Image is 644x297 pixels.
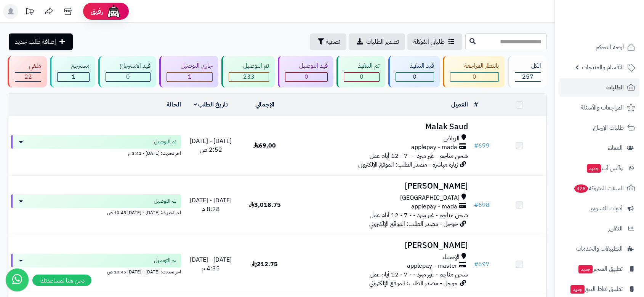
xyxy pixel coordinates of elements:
[559,219,639,238] a: التقارير
[474,260,478,269] span: #
[9,33,73,50] a: إضافة طلب جديد
[252,260,278,269] span: 212.75
[608,143,623,153] span: العملاء
[126,72,130,81] span: 0
[344,62,380,70] div: تم التنفيذ
[11,208,181,216] div: اخر تحديث: [DATE] - [DATE] 10:45 ص
[413,37,445,46] span: طلباتي المُوكلة
[6,56,48,87] a: ملغي 22
[106,62,151,70] div: قيد الاسترجاع
[473,72,476,81] span: 0
[304,72,308,81] span: 0
[559,78,639,97] a: الطلبات
[358,160,458,169] span: زيارة مباشرة - مصدر الطلب: الموقع الإلكتروني
[370,151,468,160] span: شحن مناجم - غير مبرد - - 7 - 12 أيام عمل
[559,98,639,117] a: المراجعات والأسئلة
[450,73,498,81] div: 0
[559,119,639,137] a: طلبات الإرجاع
[596,42,624,52] span: لوحة التحكم
[344,73,379,81] div: 0
[154,197,176,205] span: تم التوصيل
[255,100,274,109] a: الإجمالي
[190,137,232,154] span: [DATE] - [DATE] 2:52 ص
[190,255,232,273] span: [DATE] - [DATE] 4:35 م
[335,56,387,87] a: تم التنفيذ 0
[220,56,276,87] a: تم التوصيل 233
[574,184,588,193] span: 328
[515,62,541,70] div: الكل
[369,219,458,229] span: جوجل - مصدر الطلب: الموقع الإلكتروني
[20,4,39,21] a: تحديثات المنصة
[349,33,405,50] a: تصدير الطلبات
[593,122,624,133] span: طلبات الإرجاع
[48,56,97,87] a: مسترجع 1
[559,199,639,218] a: أدوات التسويق
[574,183,624,194] span: السلات المتروكة
[249,200,281,210] span: 3,018.75
[450,62,499,70] div: بانتظار المراجعة
[474,200,490,210] a: #698
[11,149,181,157] div: اخر تحديث: [DATE] - 3:41 م
[154,257,176,264] span: تم التوصيل
[91,7,103,16] span: رفيق
[559,260,639,278] a: تطبيق المتجرجديد
[474,141,478,150] span: #
[276,56,335,87] a: قيد التوصيل 0
[411,143,457,152] span: applepay - mada
[387,56,441,87] a: قيد التنفيذ 0
[370,270,468,279] span: شحن مناجم - غير مبرد - - 7 - 12 أيام عمل
[97,56,158,87] a: قيد الاسترجاع 0
[570,285,585,294] span: جديد
[229,62,269,70] div: تم التوصيل
[586,163,623,173] span: وآتس آب
[474,200,478,210] span: #
[582,62,624,73] span: الأقسام والمنتجات
[194,100,228,109] a: تاريخ الطلب
[167,100,181,109] a: الحالة
[474,260,490,269] a: #697
[407,262,457,270] span: applepay - master
[106,73,150,81] div: 0
[285,73,327,81] div: 0
[58,73,89,81] div: 1
[578,264,623,274] span: تطبيق المتجر
[285,62,328,70] div: قيد التوصيل
[506,56,548,87] a: الكل257
[559,139,639,157] a: العملاء
[396,62,434,70] div: قيد التنفيذ
[559,159,639,177] a: وآتس آبجديد
[442,253,460,262] span: الإحساء
[326,37,340,46] span: تصفية
[370,211,468,220] span: شحن مناجم - غير مبرد - - 7 - 12 أيام عمل
[190,196,232,214] span: [DATE] - [DATE] 8:28 م
[522,72,533,81] span: 257
[559,179,639,197] a: السلات المتروكة328
[413,72,417,81] span: 0
[474,100,478,109] a: #
[578,265,593,273] span: جديد
[253,141,276,150] span: 69.00
[400,194,460,202] span: [GEOGRAPHIC_DATA]
[188,72,192,81] span: 1
[72,72,75,81] span: 1
[474,141,490,150] a: #699
[590,203,623,214] span: أدوات التسويق
[24,72,32,81] span: 22
[57,62,90,70] div: مسترجع
[154,138,176,146] span: تم التوصيل
[559,38,639,56] a: لوحة التحكم
[366,37,399,46] span: تصدير الطلبات
[411,202,457,211] span: applepay - mada
[606,82,624,93] span: الطلبات
[441,56,506,87] a: بانتظار المراجعة 0
[360,72,364,81] span: 0
[295,122,468,131] h3: Malak Saud
[229,73,268,81] div: 233
[559,240,639,258] a: التطبيقات والخدمات
[396,73,434,81] div: 0
[407,33,462,50] a: طلباتي المُوكلة
[295,182,468,191] h3: [PERSON_NAME]
[369,279,458,288] span: جوجل - مصدر الطلب: الموقع الإلكتروني
[581,102,624,113] span: المراجعات والأسئلة
[106,4,121,19] img: ai-face.png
